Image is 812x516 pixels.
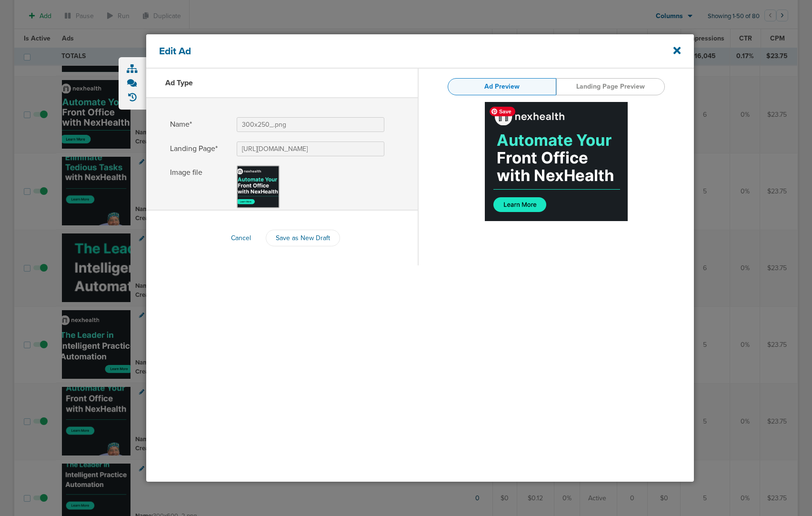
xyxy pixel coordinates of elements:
input: Landing Page* [237,142,384,156]
img: 7sYFEcAAAAGSURBVAMAxiDxBNfDiLEAAAAASUVORK5CYII= [485,102,628,221]
h3: Ad Type [165,78,193,88]
span: Name* [170,117,227,132]
span: Image file [170,165,227,208]
a: Ad Preview [448,78,556,95]
input: Name* [237,117,384,132]
span: Landing Page* [170,142,227,156]
a: Landing Page Preview [556,78,665,95]
h4: Edit Ad [159,45,211,57]
button: Cancel [223,231,259,245]
button: Save as New Draft [266,230,340,246]
span: Save [490,107,515,116]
